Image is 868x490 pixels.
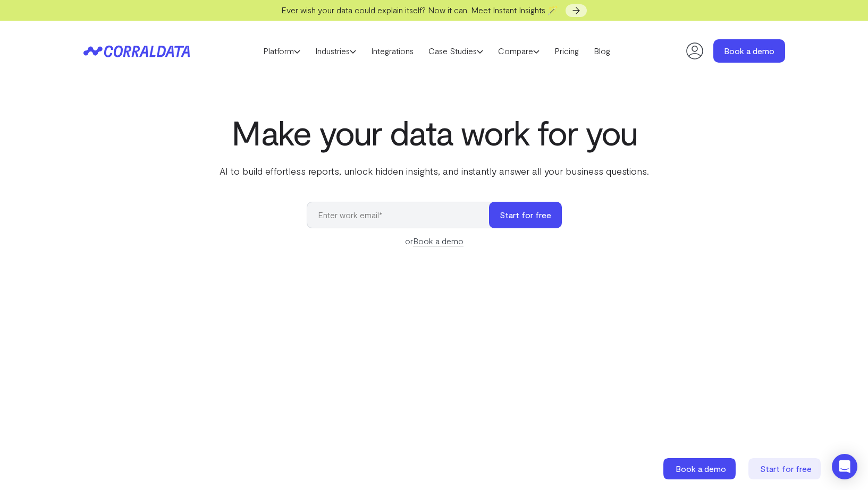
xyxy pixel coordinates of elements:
[491,43,547,59] a: Compare
[832,454,857,479] div: Open Intercom Messenger
[281,5,558,15] span: Ever wish your data could explain itself? Now it can. Meet Instant Insights 🪄
[256,43,308,59] a: Platform
[760,463,812,474] span: Start for free
[676,463,726,474] span: Book a demo
[307,202,500,228] input: Enter work email*
[217,164,651,178] p: AI to build effortless reports, unlock hidden insights, and instantly answer all your business qu...
[364,43,421,59] a: Integrations
[748,458,823,479] a: Start for free
[217,113,651,151] h1: Make your data work for you
[421,43,491,59] a: Case Studies
[547,43,586,59] a: Pricing
[663,458,738,479] a: Book a demo
[489,202,562,228] button: Start for free
[586,43,618,59] a: Blog
[713,39,785,63] a: Book a demo
[307,235,562,247] div: or
[413,236,464,246] a: Book a demo
[308,43,364,59] a: Industries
